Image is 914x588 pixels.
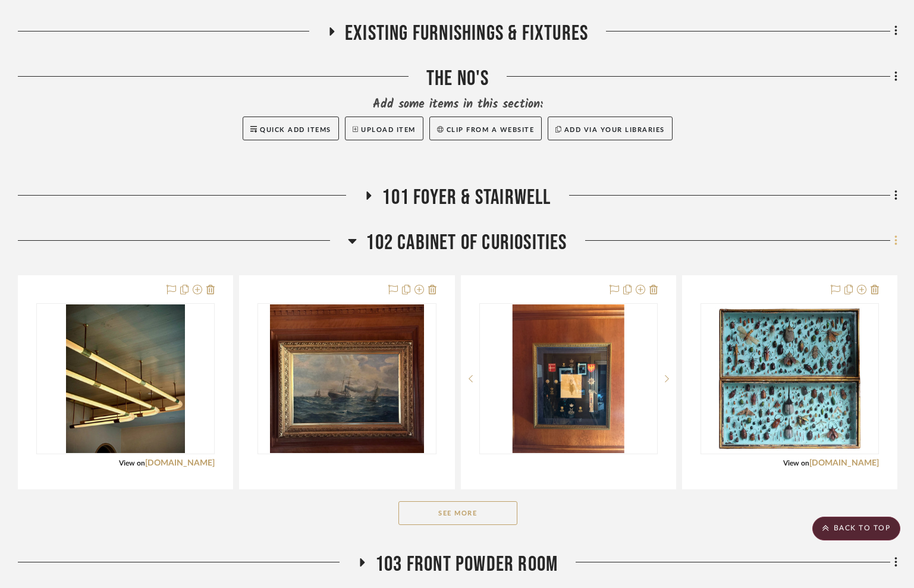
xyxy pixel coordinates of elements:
[715,304,864,453] img: Pair of Entomology Specimen Display Cases By J T Stockall London Taxidermy Curio
[37,304,214,454] div: 0
[375,552,558,577] span: 103 Front Powder Room
[548,117,673,140] button: Add via your libraries
[366,230,567,256] span: 102 Cabinet of Curiosities
[429,117,542,140] button: Clip from a website
[382,185,551,210] span: 101 Foyer & Stairwell
[480,304,657,454] div: 0
[243,117,339,140] button: Quick Add Items
[270,304,424,453] img: null
[398,501,517,525] button: See More
[260,127,331,133] span: Quick Add Items
[809,459,879,467] a: [DOMAIN_NAME]
[119,460,145,467] span: View on
[701,304,878,454] div: 0
[812,517,900,540] scroll-to-top-button: BACK TO TOP
[145,459,215,467] a: [DOMAIN_NAME]
[345,21,588,46] span: Existing Furnishings & Fixtures
[18,96,897,113] div: Add some items in this section:
[783,460,809,467] span: View on
[66,304,185,453] img: Triple Halo
[345,117,423,140] button: Upload Item
[258,304,435,454] div: 0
